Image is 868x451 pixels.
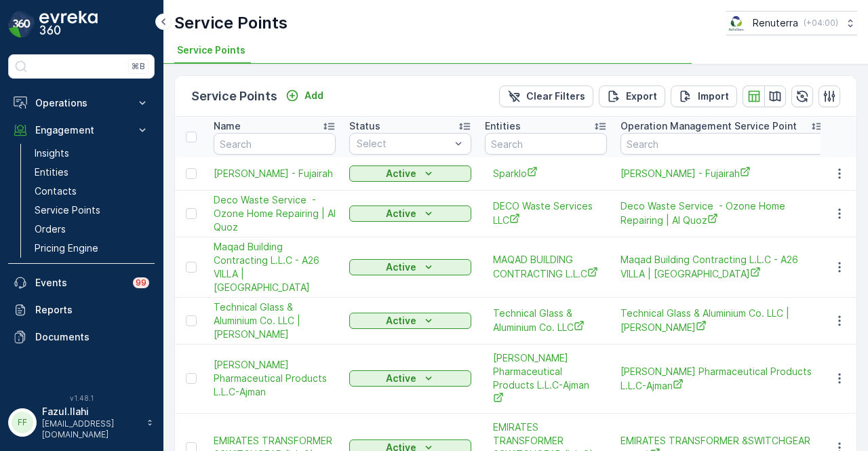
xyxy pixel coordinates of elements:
a: Service Points [29,201,155,220]
img: Screenshot_2024-07-26_at_13.33.01.png [726,16,747,31]
p: Operations [35,96,127,110]
button: Export [599,85,665,107]
a: Technical Glass & Aluminium Co. LLC [493,307,599,334]
div: Toggle Row Selected [186,315,197,326]
p: [EMAIL_ADDRESS][DOMAIN_NAME] [42,418,140,440]
a: Reports [8,296,155,323]
a: Al Kenz Pharmaceutical Products L.L.C-Ajman [214,358,336,399]
img: logo [8,11,35,38]
a: Lulu Hypermarket - Fujairah [214,167,336,180]
p: Service Points [174,12,288,34]
p: Active [386,207,416,220]
span: [PERSON_NAME] Pharmaceutical Products L.L.C-Ajman [214,358,336,399]
span: Technical Glass & Aluminium Co. LLC | [PERSON_NAME] [214,300,336,341]
p: Operation Management Service Point [620,119,797,133]
button: Active [349,313,471,329]
p: Active [386,260,416,274]
a: Sparklo [493,166,599,180]
span: [PERSON_NAME] - Fujairah [620,166,824,180]
span: [PERSON_NAME] - Fujairah [214,167,336,180]
p: Export [626,90,657,103]
a: Documents [8,323,155,351]
a: DECO Waste Services LLC [493,199,599,227]
p: Engagement [35,123,127,137]
a: Pricing Engine [29,239,155,258]
div: Toggle Row Selected [186,373,197,384]
button: Active [349,165,471,182]
a: Events99 [8,269,155,296]
a: Deco Waste Service - Ozone Home Repairing | Al Quoz [214,193,336,234]
p: Clear Filters [526,90,585,103]
button: Active [349,370,471,387]
p: Name [214,119,241,133]
p: Service Points [191,87,277,106]
p: Service Points [35,203,100,217]
a: Al Kenz Pharmaceutical Products L.L.C-Ajman [620,365,824,393]
button: Active [349,205,471,222]
span: Technical Glass & Aluminium Co. LLC | [PERSON_NAME] [620,307,824,334]
input: Search [214,133,336,155]
p: Pricing Engine [35,241,98,255]
button: Add [280,87,329,104]
button: Operations [8,90,155,117]
p: Documents [35,330,149,344]
button: Clear Filters [499,85,593,107]
button: Import [671,85,737,107]
p: Entities [35,165,68,179]
span: Maqad Building Contracting L.L.C - A26 VILLA | [GEOGRAPHIC_DATA] [214,240,336,294]
a: Insights [29,144,155,163]
button: Active [349,259,471,275]
img: logo_dark-DEwI_e13.png [39,11,98,38]
p: Active [386,372,416,385]
p: Entities [485,119,521,133]
p: Import [698,90,729,103]
p: ⌘B [132,61,145,72]
div: FF [12,412,33,433]
p: Contacts [35,184,77,198]
p: Renuterra [753,16,798,30]
p: Reports [35,303,149,317]
p: Active [386,314,416,328]
div: Toggle Row Selected [186,208,197,219]
p: Status [349,119,380,133]
p: Events [35,276,125,290]
button: Renuterra(+04:00) [726,11,857,35]
p: Insights [35,146,69,160]
span: Maqad Building Contracting L.L.C - A26 VILLA | [GEOGRAPHIC_DATA] [620,253,824,281]
p: 99 [136,277,146,288]
p: Add [304,89,323,102]
p: Active [386,167,416,180]
button: FFFazul.Ilahi[EMAIL_ADDRESS][DOMAIN_NAME] [8,405,155,440]
a: Technical Glass & Aluminium Co. LLC | Jabel Ali [620,307,824,334]
a: Entities [29,163,155,182]
input: Search [620,133,824,155]
a: MAQAD BUILDING CONTRACTING L.L.C [493,253,599,281]
p: ( +04:00 ) [804,18,838,28]
p: Fazul.Ilahi [42,405,140,418]
a: Al Kenz Pharmaceutical Products L.L.C-Ajman [493,351,599,406]
span: v 1.48.1 [8,394,155,402]
span: Service Points [177,43,245,57]
a: Maqad Building Contracting L.L.C - A26 VILLA | Pearl Jumeirah [214,240,336,294]
span: [PERSON_NAME] Pharmaceutical Products L.L.C-Ajman [493,351,599,406]
input: Search [485,133,607,155]
a: Technical Glass & Aluminium Co. LLC | Jabel Ali [214,300,336,341]
button: Engagement [8,117,155,144]
a: Orders [29,220,155,239]
div: Toggle Row Selected [186,262,197,273]
a: Lulu Hypermarket - Fujairah [620,166,824,180]
a: Maqad Building Contracting L.L.C - A26 VILLA | Pearl Jumeirah [620,253,824,281]
a: Deco Waste Service - Ozone Home Repairing | Al Quoz [620,199,824,227]
div: Toggle Row Selected [186,168,197,179]
span: [PERSON_NAME] Pharmaceutical Products L.L.C-Ajman [620,365,824,393]
p: Select [357,137,450,151]
p: Orders [35,222,66,236]
a: Contacts [29,182,155,201]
